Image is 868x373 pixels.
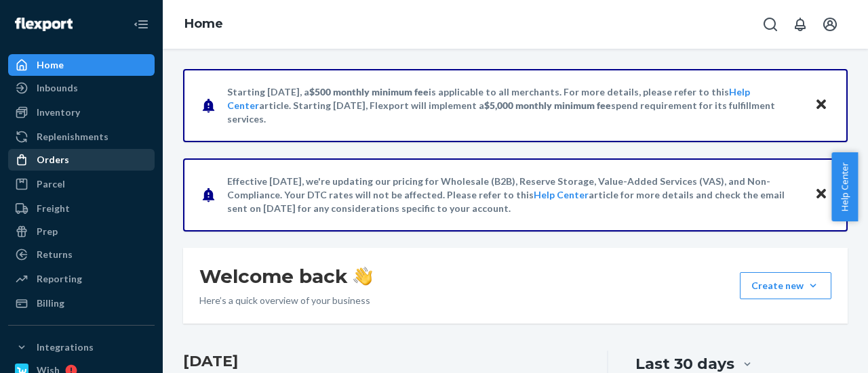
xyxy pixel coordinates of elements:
[37,58,64,72] div: Home
[8,173,155,195] a: Parcel
[8,149,155,171] a: Orders
[8,336,155,358] button: Integrations
[183,351,580,372] h3: [DATE]
[37,202,70,215] div: Freight
[816,11,844,38] button: Open account menu
[37,177,65,191] div: Parcel
[15,18,73,31] img: Flexport logo
[787,11,814,38] button: Open notifications
[37,130,108,144] div: Replenishments
[184,16,223,31] a: Home
[8,244,155,265] a: Returns
[353,267,372,286] img: hand-wave emoji
[812,95,830,115] button: Close
[309,86,429,97] span: $500 monthly minimum fee
[8,126,155,148] a: Replenishments
[37,81,78,95] div: Inbounds
[757,11,784,38] button: Open Search Box
[37,297,64,310] div: Billing
[8,221,155,242] a: Prep
[227,175,802,215] p: Effective [DATE], we're updating our pricing for Wholesale (B2B), Reserve Storage, Value-Added Se...
[199,294,372,307] p: Here’s a quick overview of your business
[484,100,611,111] span: $5,000 monthly minimum fee
[812,185,830,204] button: Close
[8,77,155,99] a: Inbounds
[8,102,155,123] a: Inventory
[740,272,831,299] button: Create new
[37,106,80,119] div: Inventory
[8,268,155,290] a: Reporting
[37,272,82,286] div: Reporting
[8,292,155,314] a: Billing
[37,248,73,261] div: Returns
[8,54,155,76] a: Home
[199,264,372,288] h1: Welcome back
[127,11,155,38] button: Close Navigation
[534,189,589,200] a: Help Center
[831,152,858,221] button: Help Center
[174,5,234,44] ol: breadcrumbs
[37,225,58,238] div: Prep
[8,198,155,219] a: Freight
[227,85,802,126] p: Starting [DATE], a is applicable to all merchants. For more details, please refer to this article...
[37,341,94,354] div: Integrations
[37,153,69,167] div: Orders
